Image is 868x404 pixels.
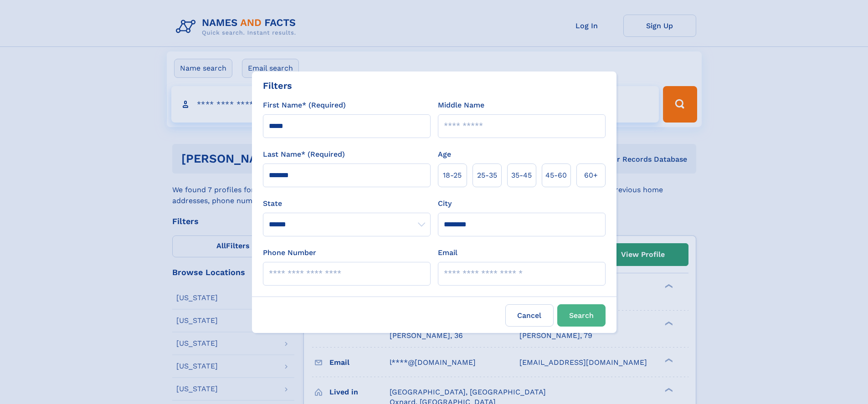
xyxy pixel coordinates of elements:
span: 25‑35 [477,170,497,181]
div: Filters [263,79,292,92]
label: Phone Number [263,247,316,258]
label: Middle Name [438,100,484,111]
button: Search [557,304,606,327]
label: First Name* (Required) [263,100,346,111]
label: Email [438,247,457,258]
label: Last Name* (Required) [263,149,345,160]
label: State [263,198,431,209]
span: 45‑60 [545,170,567,181]
span: 35‑45 [511,170,532,181]
span: 60+ [584,170,598,181]
span: 18‑25 [443,170,462,181]
label: City [438,198,452,209]
label: Age [438,149,451,160]
label: Cancel [505,304,554,327]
